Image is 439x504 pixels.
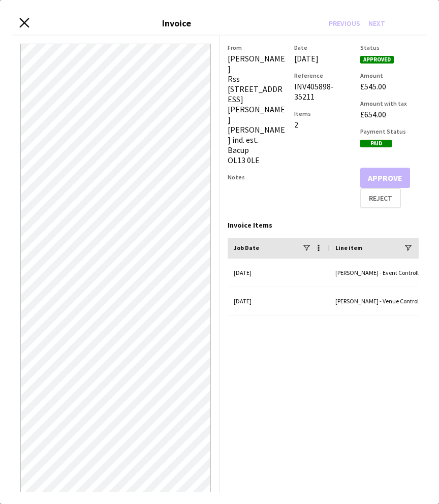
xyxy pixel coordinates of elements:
div: £654.00 [360,109,419,119]
h3: Reference [294,72,353,79]
h3: Items [294,110,353,117]
h3: From [228,44,286,51]
h3: Date [294,44,353,51]
div: [PERSON_NAME] - Venue Controller (Days) (salary) [329,287,431,315]
span: Job Date [234,244,259,251]
button: Reject [360,188,401,208]
span: Line item [335,244,362,251]
h3: Notes [228,173,286,181]
h3: Invoice [162,17,191,29]
div: [DATE] [228,287,329,315]
h3: Amount [360,72,419,79]
h3: Amount with tax [360,100,419,107]
h3: Status [360,44,419,51]
div: [DATE] [228,259,329,287]
h3: Payment Status [360,128,419,135]
div: Invoice Items [228,220,419,230]
span: Approved [360,56,394,64]
div: £545.00 [360,81,419,91]
div: [PERSON_NAME] Rss [STREET_ADDRESS][PERSON_NAME] [PERSON_NAME] ind. est. Bacup OL13 0LE [228,53,286,165]
div: [PERSON_NAME] - Event Controller (with CCTV) (salary) [329,259,431,287]
div: INV405898-35211 [294,81,353,102]
span: Paid [360,140,392,147]
div: [DATE] [294,53,353,64]
div: 2 [294,119,353,130]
